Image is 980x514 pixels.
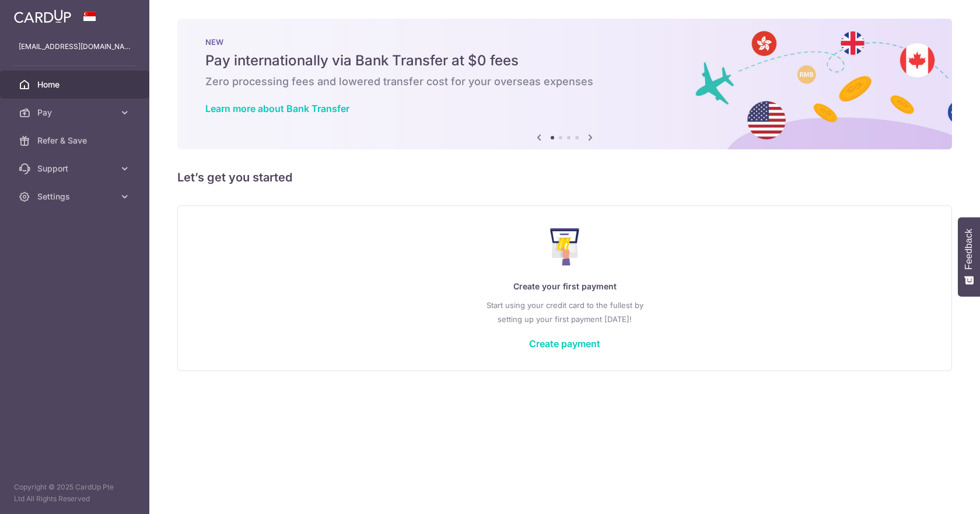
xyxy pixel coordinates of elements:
[37,163,114,174] span: Support
[205,75,924,89] h6: Zero processing fees and lowered transfer cost for your overseas expenses
[201,279,928,293] p: Create your first payment
[14,9,71,23] img: CardUp
[37,107,114,118] span: Pay
[205,37,924,47] p: NEW
[37,79,114,90] span: Home
[37,191,114,202] span: Settings
[550,228,580,265] img: Make Payment
[529,338,600,349] a: Create payment
[964,229,974,270] span: Feedback
[177,168,952,187] h5: Let’s get you started
[177,19,952,149] img: Bank transfer banner
[205,51,924,70] h5: Pay internationally via Bank Transfer at $0 fees
[37,135,114,146] span: Refer & Save
[19,41,131,53] p: [EMAIL_ADDRESS][DOMAIN_NAME]
[958,217,980,296] button: Feedback - Show survey
[201,298,928,326] p: Start using your credit card to the fullest by setting up your first payment [DATE]!
[205,103,349,114] a: Learn more about Bank Transfer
